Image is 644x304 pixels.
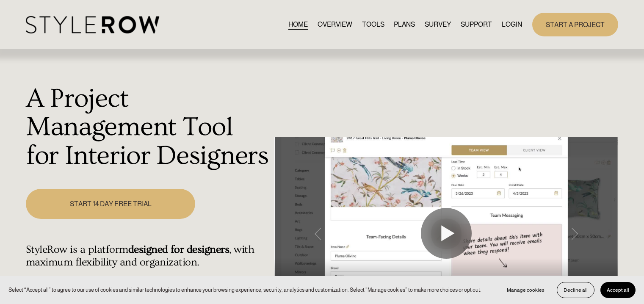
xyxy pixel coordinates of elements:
[461,19,492,30] a: folder dropdown
[318,19,352,30] a: OVERVIEW
[394,19,415,30] a: PLANS
[26,189,195,219] a: START 14 DAY FREE TRIAL
[532,13,618,36] a: START A PROJECT
[288,19,308,30] a: HOME
[26,85,270,171] h1: A Project Management Tool for Interior Designers
[26,16,159,33] img: StyleRow
[421,208,472,259] button: Play
[425,19,451,30] a: SURVEY
[128,243,229,256] strong: designed for designers
[502,19,522,30] a: LOGIN
[362,19,384,30] a: TOOLS
[557,282,594,298] button: Decline all
[500,282,551,298] button: Manage cookies
[26,243,270,269] h4: StyleRow is a platform , with maximum flexibility and organization.
[507,287,544,293] span: Manage cookies
[607,287,629,293] span: Accept all
[564,287,588,293] span: Decline all
[461,19,492,30] span: SUPPORT
[8,286,481,294] p: Select “Accept all” to agree to our use of cookies and similar technologies to enhance your brows...
[600,282,636,298] button: Accept all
